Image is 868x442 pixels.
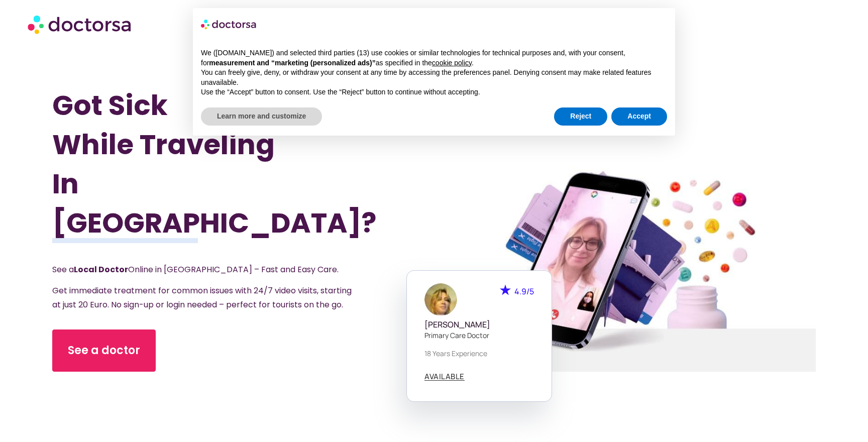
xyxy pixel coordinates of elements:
[424,373,465,381] a: AVAILABLE
[424,348,534,359] p: 18 years experience
[52,86,377,243] h1: Got Sick While Traveling In [GEOGRAPHIC_DATA]?
[424,373,465,380] span: AVAILABLE
[201,16,257,32] img: logo
[74,264,128,275] strong: Local Doctor
[52,285,352,310] span: Get immediate treatment for common issues with 24/7 video visits, starting at just 20 Euro. No si...
[424,330,534,341] p: Primary care doctor
[424,320,534,329] h5: [PERSON_NAME]
[209,59,375,67] strong: measurement and “marketing (personalized ads)”
[514,286,534,297] span: 4.9/5
[68,343,140,359] span: See a doctor
[611,107,667,126] button: Accept
[52,329,156,372] a: See a doctor
[201,87,667,97] p: Use the “Accept” button to consent. Use the “Reject” button to continue without accepting.
[52,264,339,275] span: See a Online in [GEOGRAPHIC_DATA] – Fast and Easy Care.
[201,107,322,126] button: Learn more and customize
[432,59,472,67] a: cookie policy
[201,68,667,87] p: You can freely give, deny, or withdraw your consent at any time by accessing the preferences pane...
[554,107,607,126] button: Reject
[201,48,667,68] p: We ([DOMAIN_NAME]) and selected third parties (13) use cookies or similar technologies for techni...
